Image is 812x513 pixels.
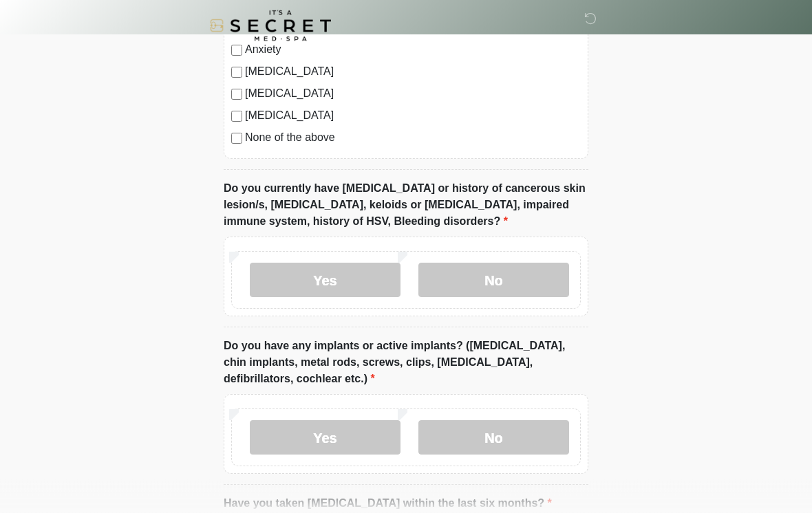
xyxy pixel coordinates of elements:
label: None of the above [245,130,581,146]
label: No [418,421,569,455]
img: It's A Secret Med Spa Logo [210,10,331,41]
label: [MEDICAL_DATA] [245,64,581,80]
label: No [418,263,569,298]
input: [MEDICAL_DATA] [231,67,242,78]
label: Have you taken [MEDICAL_DATA] within the last six months? [224,496,552,512]
label: Do you have any implants or active implants? ([MEDICAL_DATA], chin implants, metal rods, screws, ... [224,338,588,388]
label: [MEDICAL_DATA] [245,86,581,102]
input: None of the above [231,133,242,144]
label: Yes [250,421,400,455]
label: Do you currently have [MEDICAL_DATA] or history of cancerous skin lesion/s, [MEDICAL_DATA], keloi... [224,181,588,230]
label: Yes [250,263,400,298]
label: [MEDICAL_DATA] [245,108,581,124]
input: [MEDICAL_DATA] [231,111,242,122]
input: [MEDICAL_DATA] [231,89,242,100]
